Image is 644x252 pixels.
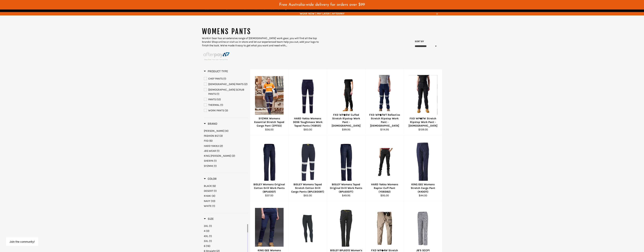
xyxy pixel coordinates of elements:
[204,159,213,162] span: SHERPA
[204,97,248,102] a: PANTS
[204,159,248,163] a: SHERPA
[204,217,214,221] h3: Size
[211,199,215,203] span: (10)
[217,149,219,152] span: (1)
[214,159,217,162] span: (1)
[208,109,224,112] span: WORK PANTS
[204,184,248,188] a: BLACK
[404,135,442,201] a: KING GEE Womens Stretch Cargo Pant (K43011)KING GEE Womens Stretch Cargo Pant (K43011)$44.00
[252,183,286,194] div: BISLEY Womens Original Cotton Drill Work Pants (BPL6007)
[204,204,248,208] a: WHITE
[204,234,246,238] a: 4XL
[204,239,246,243] a: 5XL
[204,224,208,228] span: 3XL
[204,184,212,188] span: BLACK
[204,244,205,248] span: 6
[206,229,209,233] span: (3)
[209,139,213,142] span: (6)
[250,135,289,201] a: BISLEY Womens Original Cotton Drill Work Pants (BPL6007)BISLEY Womens Original Cotton Drill Work ...
[406,117,440,128] div: FXD WP◆7W Stretch Ripstop Work Pant - [DEMOGRAPHIC_DATA]
[291,117,325,128] div: HARD Yakka Womens 3056 Toughmaxx Work Taped Pants (Y08121)
[204,149,216,152] span: JBS WEAR
[209,239,212,243] span: (1)
[214,189,217,193] span: (1)
[204,88,248,96] a: LADIES SCRUB PANTS
[204,144,248,148] a: HARD YAKKA
[406,183,440,194] div: KING GEE Womens Stretch Cargo Pant (K43011)
[404,69,442,135] a: FXD WP◆7W Stretch Ripstop Work Pant - LadiesFXD WP◆7W Stretch Ripstop Work Pant - [DEMOGRAPHIC_DA...
[204,199,248,203] a: NAVY
[204,224,246,228] a: 3XL
[365,69,404,135] a: FXD WP◆7WT Reflective Stretch Ripstop Work Pant - LadiesFXD WP◆7WT Reflective Stretch Ripstop Wor...
[368,183,401,194] div: HARD Yakka Womens Raptor Cuff Pant (Y08382)
[204,177,217,181] h3: Color
[204,164,213,168] span: SYZMIK
[204,144,219,148] span: HARD YAKKA
[204,239,208,243] span: 5XL
[204,234,208,238] span: 4XL
[204,149,248,153] a: JBS WEAR
[368,113,401,128] div: FXD WP◆7WT Reflective Stretch Ripstop Work Pant - [DEMOGRAPHIC_DATA]
[202,27,322,36] h1: WOMENS PANTS
[219,144,223,148] span: (2)
[288,135,327,201] a: BISLEY Womens Taped Stretch Cotton Drill Cargo Pants (BPLC6008T)BISLEY Womens Taped Stretch Cotto...
[212,194,215,197] span: (4)
[327,69,365,135] a: FXD WP◆8W Cuffed Stretch Ripstop Work Pant - LadiesFXD WP◆8W Cuffed Stretch Ripstop Work Pant - [...
[208,98,216,101] span: PANTS
[220,103,223,107] span: (1)
[204,229,205,233] span: 4
[204,244,246,248] a: 6
[212,184,216,188] span: (6)
[204,69,228,73] h3: Product Type
[204,154,231,157] span: KING [PERSON_NAME]
[214,164,217,168] span: (1)
[208,103,220,107] span: THERMAL
[209,224,212,228] span: (1)
[204,129,224,132] span: [PERSON_NAME]
[208,83,244,86] span: [DEMOGRAPHIC_DATA] PANTS
[204,194,248,198] a: KHAKI
[291,183,325,194] div: BISLEY Womens Taped Stretch Cotton Drill Cargo Pants (BPLC6008T)
[250,69,289,135] a: SYZMIK Womens Essential Stretch Taped Cargo Pant (ZP733)SYZMIK Womens Essential Stretch Taped Car...
[204,204,212,208] span: WHITE
[204,108,248,113] a: WORK PANTS
[219,134,223,137] span: (3)
[212,204,215,208] span: (1)
[204,129,248,133] a: BISLEY
[204,82,248,86] a: LADIES PANTS
[204,77,248,81] a: CHEF PANTS
[204,189,213,193] span: DESERT
[204,139,248,143] a: FXD
[10,240,35,243] button: Join the community!
[329,113,363,128] div: FXD WP◆8W Cuffed Stretch Ripstop Work Pant - [DEMOGRAPHIC_DATA]
[204,122,217,126] h3: Brand
[232,154,235,157] span: (2)
[208,88,244,96] span: [DEMOGRAPHIC_DATA] SCRUB PANTS
[252,117,286,128] div: SYZMIK Womens Essential Stretch Taped Cargo Pant (ZP733)
[365,135,404,201] a: HARD Yakka Womens Raptor Cuff Pant (Y08382)HARD Yakka Womens Raptor Cuff Pant (Y08382)$95.00
[279,3,365,7] span: Free Australia-wide delivery for orders over $99
[204,194,211,197] span: KHAKI
[216,92,219,96] span: (1)
[223,77,226,80] span: (1)
[209,234,212,238] span: (1)
[216,98,221,101] span: (12)
[202,36,322,47] p: Workin' Gear has an extensive range of [DEMOGRAPHIC_DATA]' work gear, you will find all the top b...
[204,103,248,107] a: THERMAL
[204,229,246,233] a: 4
[329,183,363,194] div: BISLEY Womens Taped Original Drill Work Pants (BPL6007T)
[244,83,248,86] span: (2)
[204,199,210,203] span: NAVY
[414,40,424,43] label: Sort by
[288,69,327,135] a: HARD Yakka Womens 3056 Toughmaxx Work Taped Pants (Y08121)HARD Yakka Womens 3056 Toughmaxx Work T...
[204,134,219,137] span: FASHION BIZ
[206,244,210,248] span: (16)
[225,129,228,132] span: (4)
[225,109,228,112] span: (3)
[208,77,223,80] span: CHEF PANTS
[204,139,209,142] span: FXD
